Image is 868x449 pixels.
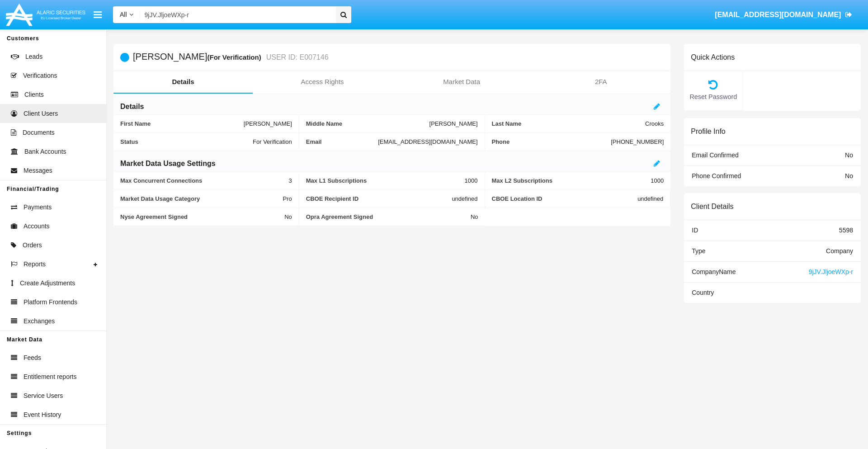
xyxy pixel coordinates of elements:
span: Exchanges [24,317,55,326]
span: Middle Name [306,120,429,127]
span: Reports [24,260,46,269]
span: Reset Password [689,92,738,102]
span: Company [826,247,853,255]
span: Payments [24,203,52,212]
span: undefined [637,195,663,202]
span: CBOE Recipient ID [306,195,452,202]
span: Email Confirmed [692,151,738,159]
span: 1000 [651,177,664,184]
span: 3 [289,177,292,184]
span: No [284,213,292,220]
input: Search [140,6,333,23]
a: All [113,10,140,19]
span: ID [692,227,698,234]
span: Last Name [492,120,646,127]
span: All [120,11,127,18]
h5: [PERSON_NAME] [133,52,329,62]
a: [EMAIL_ADDRESS][DOMAIN_NAME] [711,2,857,28]
h6: Details [120,102,144,112]
img: Logo image [5,1,87,28]
a: Access Rights [253,71,392,93]
a: Market Data [392,71,531,93]
span: Bank Accounts [24,147,66,156]
h6: Client Details [691,202,733,211]
span: Platform Frontends [24,298,77,307]
span: Max L2 Subscriptions [492,177,651,184]
span: Service Users [24,391,63,401]
span: Messages [24,166,52,175]
span: Company Name [692,268,736,275]
span: Pro [283,195,292,202]
span: Max L1 Subscriptions [306,177,465,184]
a: Details [113,71,253,93]
span: Orders [23,241,42,250]
span: 5598 [839,227,853,234]
span: Email [306,138,378,145]
h6: Market Data Usage Settings [120,159,216,169]
small: USER ID: E007146 [264,54,329,61]
span: [EMAIL_ADDRESS][DOMAIN_NAME] [378,138,477,145]
span: Create Adjustments [20,279,75,288]
span: Feeds [24,353,41,363]
span: [PHONE_NUMBER] [611,138,664,145]
span: Client Users [24,109,58,118]
span: Phone Confirmed [692,172,741,180]
span: No [845,172,853,180]
span: Accounts [24,222,50,231]
span: [PERSON_NAME] [244,120,292,127]
span: Verifications [23,71,57,80]
span: 9jJV.JljoeWXp-r [809,268,853,275]
h6: Profile Info [691,127,725,136]
span: [EMAIL_ADDRESS][DOMAIN_NAME] [715,11,841,19]
span: First Name [120,120,244,127]
span: Max Concurrent Connections [120,177,289,184]
div: (For Verification) [207,52,264,62]
span: Status [120,138,253,145]
span: Phone [492,138,611,145]
span: CBOE Location ID [492,195,638,202]
span: Entitlement reports [24,372,77,382]
span: Clients [24,90,44,99]
span: Country [692,289,714,296]
span: Leads [25,52,42,61]
span: Documents [23,128,55,137]
span: No [471,213,478,220]
span: undefined [452,195,477,202]
span: Type [692,247,705,255]
h6: Quick Actions [691,53,735,61]
span: Nyse Agreement Signed [120,213,284,220]
span: Market Data Usage Category [120,195,283,202]
span: No [845,151,853,159]
span: [PERSON_NAME] [429,120,478,127]
span: For Verification [253,138,292,145]
span: 1000 [465,177,478,184]
a: 2FA [531,71,670,93]
span: Event History [24,410,61,420]
span: Opra Agreement Signed [306,213,471,220]
span: Crooks [645,120,664,127]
